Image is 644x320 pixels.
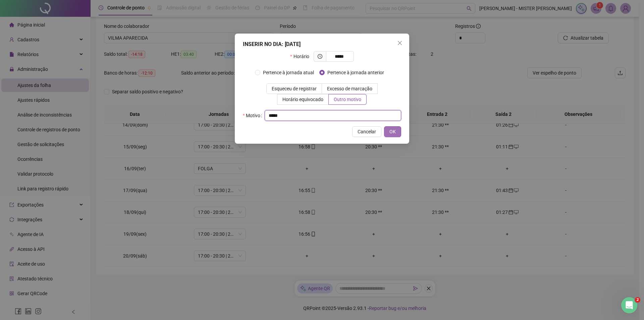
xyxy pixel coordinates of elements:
[635,297,640,303] span: 2
[243,110,265,121] label: Motivo
[621,297,637,313] iframe: Intercom live chat
[394,38,405,48] button: Close
[243,40,401,48] div: INSERIR NO DIA : [DATE]
[318,54,322,59] span: clock-circle
[282,97,323,102] span: Horário equivocado
[327,86,372,91] span: Excesso de marcação
[290,51,313,62] label: Horário
[325,69,387,76] span: Pertence à jornada anterior
[397,40,402,46] span: close
[352,126,381,137] button: Cancelar
[272,86,317,91] span: Esqueceu de registrar
[358,128,376,135] span: Cancelar
[334,97,361,102] span: Outro motivo
[260,69,317,76] span: Pertence à jornada atual
[389,128,396,135] span: OK
[384,126,401,137] button: OK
